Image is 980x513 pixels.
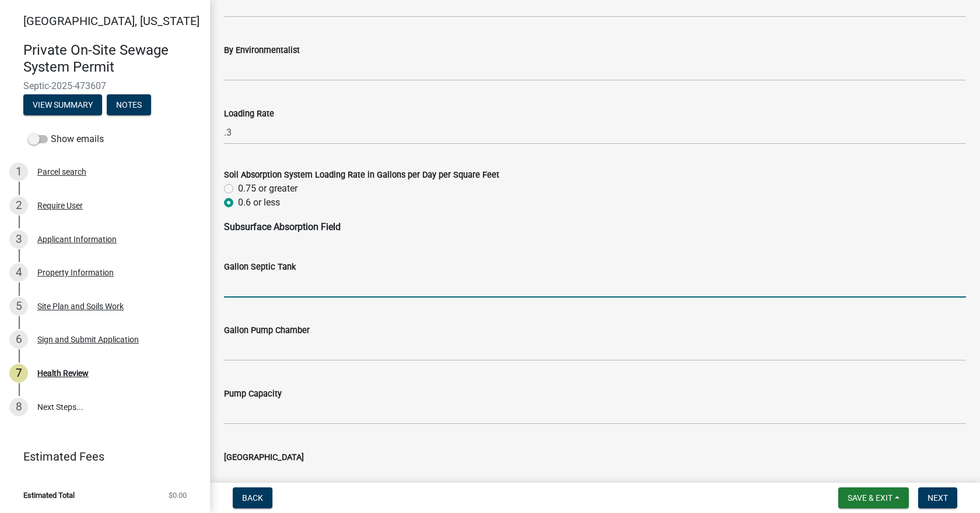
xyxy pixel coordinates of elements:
label: Soil Absorption System Loading Rate in Gallons per Day per Square Feet [224,171,499,179]
div: 8 [9,398,28,416]
div: 2 [9,196,28,215]
div: Require User [37,201,83,210]
label: Show emails [28,132,104,146]
div: 5 [9,297,28,316]
label: 0.75 or greater [238,182,297,196]
span: Estimated Total [23,491,75,499]
span: Septic-2025-473607 [23,80,187,91]
div: Site Plan and Soils Work [37,302,124,310]
div: 6 [9,330,28,349]
div: 7 [9,364,28,383]
label: [GEOGRAPHIC_DATA] [224,454,304,462]
h4: Private On-Site Sewage System Permit [23,42,201,76]
button: Notes [107,94,151,115]
div: Health Review [37,369,89,377]
div: Sign and Submit Application [37,335,139,344]
button: Save & Exit [838,487,909,508]
button: Next [918,487,957,508]
strong: Subsurface Absorption Field [224,221,341,232]
div: 4 [9,263,28,282]
label: Gallon Septic Tank [224,263,296,271]
wm-modal-confirm: Summary [23,101,102,110]
label: 0.6 or less [238,196,280,210]
label: By Environmentalist [224,47,300,55]
a: Estimated Fees [9,445,191,468]
button: View Summary [23,94,102,115]
span: Save & Exit [848,493,892,503]
button: Back [233,487,272,508]
label: Loading Rate [224,110,274,118]
wm-modal-confirm: Notes [107,101,151,110]
label: Gallon Pump Chamber [224,327,310,335]
span: Next [928,493,948,503]
span: [GEOGRAPHIC_DATA], [US_STATE] [23,14,199,28]
div: Property Information [37,268,114,277]
div: 1 [9,162,28,181]
div: Parcel search [37,168,86,176]
span: $0.00 [169,491,187,499]
div: 3 [9,230,28,249]
div: Applicant Information [37,235,117,243]
span: Back [242,493,263,503]
label: Pump Capacity [224,390,282,398]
